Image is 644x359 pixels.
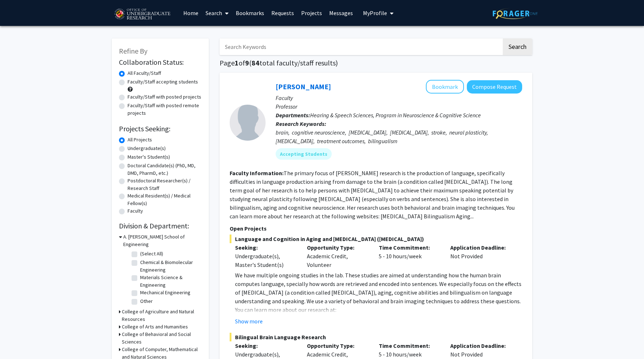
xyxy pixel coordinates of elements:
a: Requests [268,0,298,26]
span: Refine By [119,46,147,55]
label: Postdoctoral Researcher(s) / Research Staff [128,177,202,192]
div: Undergraduate(s), Master's Student(s) [235,252,296,269]
span: 84 [252,58,259,67]
label: Master's Student(s) [128,153,170,161]
label: All Faculty/Staff [128,69,161,77]
h3: College of Behavioral and Social Sciences [122,331,202,346]
p: Time Commitment: [379,341,440,350]
img: University of Maryland Logo [112,5,172,23]
div: brain, cognitive neuroscience, [MEDICAL_DATA], [MEDICAL_DATA], stroke, neural plasticity, [MEDICA... [276,128,522,145]
span: Bilingual Brain Language Research [230,333,522,341]
p: Opportunity Type: [307,341,368,350]
p: Seeking: [235,341,296,350]
mat-chip: Accepting Students [276,148,332,160]
p: Application Deadline: [450,243,511,252]
p: Application Deadline: [450,341,511,350]
p: You can learn more about our research at: [235,305,522,314]
a: Projects [298,0,326,26]
iframe: Chat [5,327,31,354]
button: Search [503,38,532,55]
b: Departments: [276,112,310,119]
img: ForagerOne Logo [493,8,538,19]
p: Opportunity Type: [307,243,368,252]
label: All Projects [128,136,152,144]
h3: College of Arts and Humanities [122,323,188,331]
p: Faculty [276,94,522,102]
a: Bookmarks [232,0,268,26]
label: Medical Resident(s) / Medical Fellow(s) [128,192,202,207]
div: Academic Credit, Volunteer [302,243,373,269]
input: Search Keywords [220,38,502,55]
b: Research Keywords: [276,120,326,127]
span: 1 [235,58,239,67]
button: Add Yasmeen Faroqi-Shah to Bookmarks [426,80,464,94]
label: Faculty/Staff accepting students [128,78,198,86]
p: Time Commitment: [379,243,440,252]
p: Open Projects [230,224,522,233]
span: Hearing & Speech Sciences, Program in Neuroscience & Cognitive Science [310,112,481,119]
a: Home [180,0,202,26]
p: Seeking: [235,243,296,252]
h2: Division & Department: [119,222,202,230]
label: Faculty/Staff with posted projects [128,93,201,101]
a: Search [202,0,232,26]
span: 9 [245,58,249,67]
h3: College of Agriculture and Natural Resources [122,308,202,323]
label: Doctoral Candidate(s) (PhD, MD, DMD, PharmD, etc.) [128,162,202,177]
label: Materials Science & Engineering [140,274,200,289]
label: Faculty [128,207,143,215]
div: 5 - 10 hours/week [373,243,445,269]
fg-read-more: The primary focus of [PERSON_NAME] research is the production of language, specifically difficult... [230,169,515,220]
h2: Collaboration Status: [119,58,202,67]
h1: Page of ( total faculty/staff results) [220,59,532,67]
h3: A. [PERSON_NAME] School of Engineering [123,233,202,248]
p: We have multiple ongoing studies in the lab. These studies are aimed at understanding how the hum... [235,271,522,305]
span: My Profile [363,9,387,17]
label: Mechanical Engineering [140,289,190,296]
h2: Projects Seeking: [119,124,202,133]
label: Undergraduate(s) [128,145,166,152]
label: Chemical & Biomolecular Engineering [140,259,200,274]
b: Faculty Information: [230,169,284,177]
label: Other [140,297,153,305]
span: Language and Cognition in Aging and [MEDICAL_DATA] ([MEDICAL_DATA]) [230,235,522,243]
label: Faculty/Staff with posted remote projects [128,102,202,117]
button: Show more [235,317,263,326]
a: Messages [326,0,356,26]
a: [PERSON_NAME] [276,82,331,91]
label: (Select All) [140,250,163,258]
div: Not Provided [445,243,517,269]
p: Professor [276,102,522,111]
button: Compose Request to Yasmeen Faroqi-Shah [467,80,522,94]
